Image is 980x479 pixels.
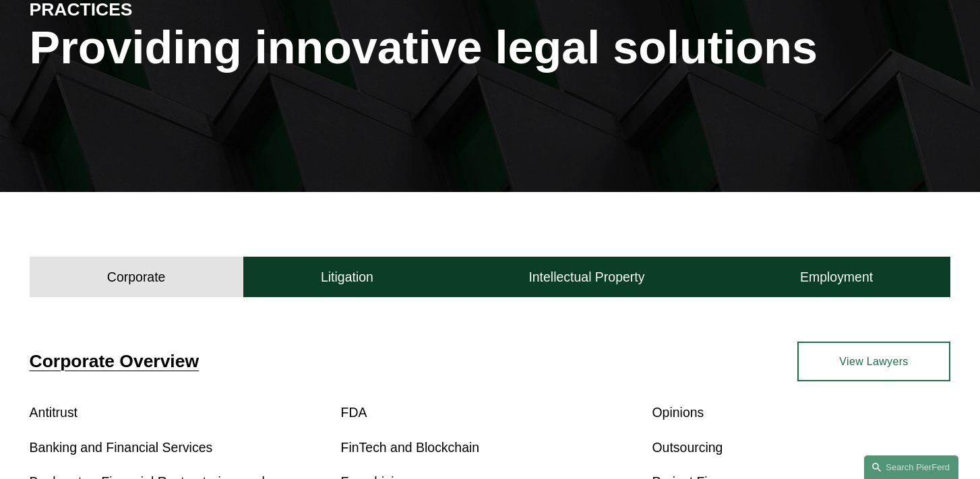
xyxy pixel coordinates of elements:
a: Outsourcing [652,440,723,455]
h4: Corporate [107,269,166,286]
a: FinTech and Blockchain [341,440,480,455]
a: Banking and Financial Services [30,440,213,455]
a: Corporate Overview [30,351,199,371]
h4: Intellectual Property [528,269,644,286]
a: Antitrust [30,405,78,420]
h4: Litigation [321,269,373,286]
a: Search this site [864,455,958,479]
a: FDA [341,405,367,420]
h1: Providing innovative legal solutions [30,21,951,73]
a: Opinions [652,405,704,420]
a: View Lawyers [797,342,951,381]
h4: Employment [800,269,873,286]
